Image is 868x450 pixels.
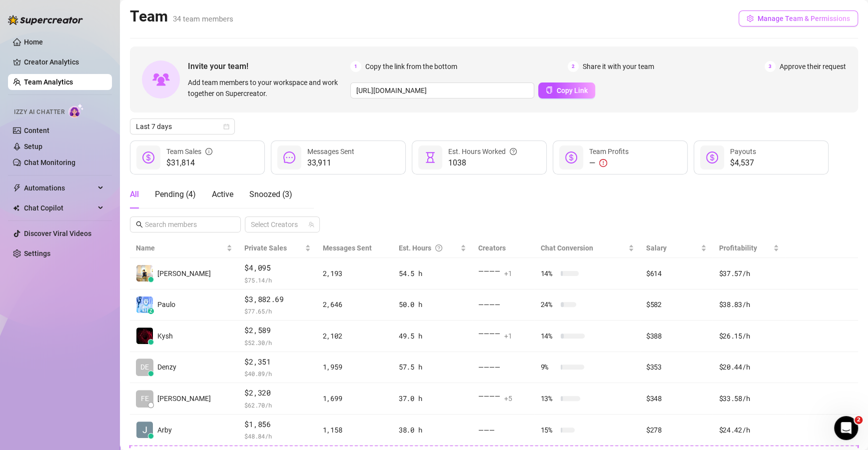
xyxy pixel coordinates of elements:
[399,268,466,279] div: 54.5 h
[223,123,229,129] span: calendar
[719,393,779,404] div: $33.58 /h
[24,158,75,166] a: Chat Monitoring
[244,368,310,378] span: $ 40.89 /h
[478,328,529,344] div: — — — —
[130,188,139,200] div: All
[424,151,436,163] span: hourglass
[448,146,517,157] div: Est. Hours Worked
[646,393,707,404] div: $348
[308,221,314,227] span: team
[541,299,557,310] span: 24 %
[307,157,354,169] span: 33,911
[244,262,310,274] span: $4,095
[166,146,212,157] div: Team Sales
[399,393,466,404] div: 37.0 h
[307,147,354,155] span: Messages Sent
[719,424,779,435] div: $24.42 /h
[646,424,707,435] div: $278
[173,14,233,23] span: 34 team members
[141,393,149,404] span: FE
[244,275,310,285] span: $ 75.14 /h
[478,424,529,435] div: — — —
[758,14,850,22] span: Manage Team & Permissions
[244,306,310,316] span: $ 77.65 /h
[478,299,529,310] div: — — — —
[504,330,512,341] span: + 1
[730,157,756,169] span: $4,537
[399,424,466,435] div: 38.0 h
[599,159,607,167] span: exclamation-circle
[855,416,863,424] span: 2
[244,244,287,252] span: Private Sales
[157,361,176,372] span: Denzy
[719,268,779,279] div: $37.57 /h
[646,244,667,252] span: Salary
[157,330,173,341] span: Kysh
[24,200,95,216] span: Chat Copilot
[323,299,387,310] div: 2,646
[504,268,512,279] span: + 1
[780,61,846,72] span: Approve their request
[399,242,458,253] div: Est. Hours
[130,7,233,26] h2: Team
[541,361,557,372] span: 9 %
[478,390,529,406] div: — — — —
[24,229,91,237] a: Discover Viral Videos
[365,61,457,72] span: Copy the link from the bottom
[244,324,310,336] span: $2,589
[244,418,310,430] span: $1,856
[557,86,588,94] span: Copy Link
[706,151,718,163] span: dollar-circle
[541,424,557,435] span: 15 %
[646,299,707,310] div: $582
[8,15,83,25] img: logo-BBDzfeDw.svg
[136,242,224,253] span: Name
[155,188,196,200] div: Pending ( 4 )
[142,151,154,163] span: dollar-circle
[205,146,212,157] span: info-circle
[541,330,557,341] span: 14 %
[244,356,310,368] span: $2,351
[68,103,84,118] img: AI Chatter
[323,393,387,404] div: 1,699
[148,308,154,314] div: z
[399,330,466,341] div: 49.5 h
[435,242,442,253] span: question-circle
[244,337,310,347] span: $ 52.30 /h
[765,61,776,72] span: 3
[145,219,227,230] input: Search members
[646,361,707,372] div: $353
[244,431,310,441] span: $ 48.84 /h
[747,15,754,22] span: setting
[538,82,595,98] button: Copy Link
[719,330,779,341] div: $26.15 /h
[541,268,557,279] span: 14 %
[323,424,387,435] div: 1,158
[24,249,50,257] a: Settings
[157,268,211,279] span: [PERSON_NAME]
[472,238,535,258] th: Creators
[399,361,466,372] div: 57.5 h
[188,77,346,99] span: Add team members to your workspace and work together on Supercreator.
[589,147,629,155] span: Team Profits
[739,10,858,26] button: Manage Team & Permissions
[646,268,707,279] div: $614
[13,184,21,192] span: thunderbolt
[719,244,757,252] span: Profitability
[140,361,149,372] span: DE
[24,142,42,150] a: Setup
[14,107,64,117] span: Izzy AI Chatter
[24,54,104,70] a: Creator Analytics
[24,38,43,46] a: Home
[565,151,577,163] span: dollar-circle
[646,330,707,341] div: $388
[719,361,779,372] div: $20.44 /h
[136,265,153,281] img: Adam Bautista
[188,60,350,72] span: Invite your team!
[730,147,756,155] span: Payouts
[399,299,466,310] div: 50.0 h
[283,151,295,163] span: message
[130,238,238,258] th: Name
[323,268,387,279] div: 2,193
[589,157,629,169] div: —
